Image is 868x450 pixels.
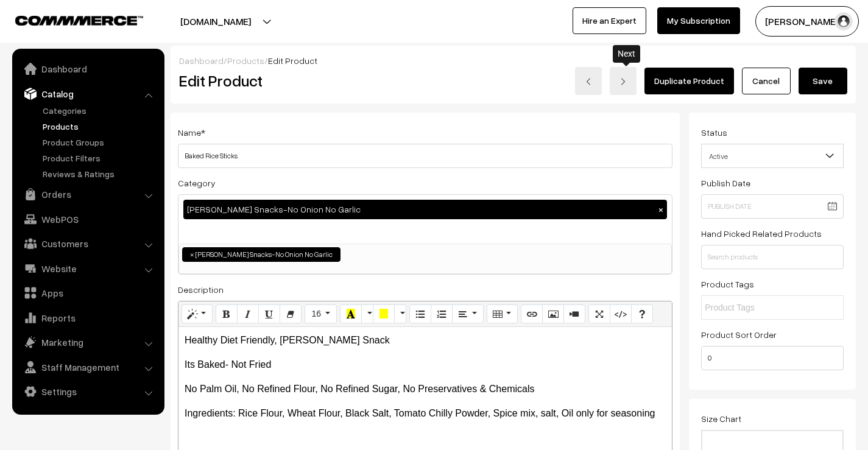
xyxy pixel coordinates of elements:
button: Unordered list (CTRL+SHIFT+NUM7) [409,304,431,324]
div: [PERSON_NAME] Snacks-No Onion No Garlic [183,200,667,219]
button: Link (CTRL+K) [521,304,543,324]
label: Name [178,126,205,139]
label: Category [178,177,216,189]
input: Name [178,144,672,168]
button: × [655,204,666,215]
li: Satvik Snacks-No Onion No Garlic [182,247,340,262]
a: Staff Management [15,356,160,378]
a: Dashboard [15,58,160,80]
a: Duplicate Product [644,68,734,94]
button: Help [631,304,653,324]
button: Ordered list (CTRL+SHIFT+NUM8) [431,304,453,324]
span: Active [701,144,844,168]
button: Background Color [373,304,395,324]
label: Hand Picked Related Products [701,227,822,240]
label: Size Chart [701,412,741,425]
img: user [834,12,853,30]
button: Underline (CTRL+U) [258,304,280,324]
a: Categories [40,104,160,117]
a: Apps [15,282,160,304]
p: Ingredients: Rice Flour, Wheat Flour, Black Salt, Tomato Chilly Powder, Spice mix, salt, Oil only... [185,406,666,421]
a: Products [40,120,160,133]
div: / / [179,54,847,67]
button: Recent Color [340,304,362,324]
a: WebPOS [15,208,160,230]
label: Status [701,126,727,139]
input: Search products [701,245,844,269]
a: Hire an Expert [573,7,646,34]
input: Publish Date [701,194,844,219]
button: Paragraph [452,304,483,324]
button: More Color [394,304,406,324]
button: Table [487,304,518,324]
button: Picture [542,304,564,324]
button: [DOMAIN_NAME] [138,6,294,37]
a: Product Filters [40,152,160,164]
p: Its Baked- Not Fried [185,357,666,372]
button: Video [563,304,585,324]
img: COMMMERCE [15,16,143,25]
a: Orders [15,183,160,205]
div: Next [613,45,640,63]
a: Reviews & Ratings [40,167,160,180]
span: × [190,249,194,260]
p: No Palm Oil, No Refined Flour, No Refined Sugar, No Preservatives & Chemicals [185,382,666,396]
a: Catalog [15,83,160,105]
span: 16 [311,309,321,318]
button: Style [182,304,213,324]
label: Product Tags [701,278,754,290]
button: Save [799,68,847,94]
p: Healthy Diet Friendly, [PERSON_NAME] Snack [185,333,666,348]
button: Font Size [305,304,337,324]
img: left-arrow.png [585,78,592,85]
a: Marketing [15,331,160,353]
input: Enter Number [701,346,844,370]
button: More Color [361,304,373,324]
label: Product Sort Order [701,328,777,341]
button: Remove Font Style (CTRL+\) [280,304,302,324]
a: COMMMERCE [15,12,122,27]
span: Edit Product [268,55,317,66]
h2: Edit Product [179,71,447,90]
a: Website [15,258,160,279]
a: Customers [15,233,160,255]
a: Cancel [742,68,791,94]
img: right-arrow.png [619,78,627,85]
button: Italic (CTRL+I) [237,304,259,324]
a: Settings [15,381,160,403]
a: My Subscription [657,7,740,34]
label: Publish Date [701,177,750,189]
button: [PERSON_NAME]… [755,6,859,37]
a: Products [227,55,264,66]
a: Reports [15,307,160,329]
label: Description [178,283,224,296]
button: Code View [610,304,632,324]
a: Product Groups [40,136,160,149]
a: Dashboard [179,55,224,66]
button: Full Screen [588,304,610,324]
span: Active [702,146,843,167]
input: Product Tags [705,301,811,314]
button: Bold (CTRL+B) [216,304,238,324]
